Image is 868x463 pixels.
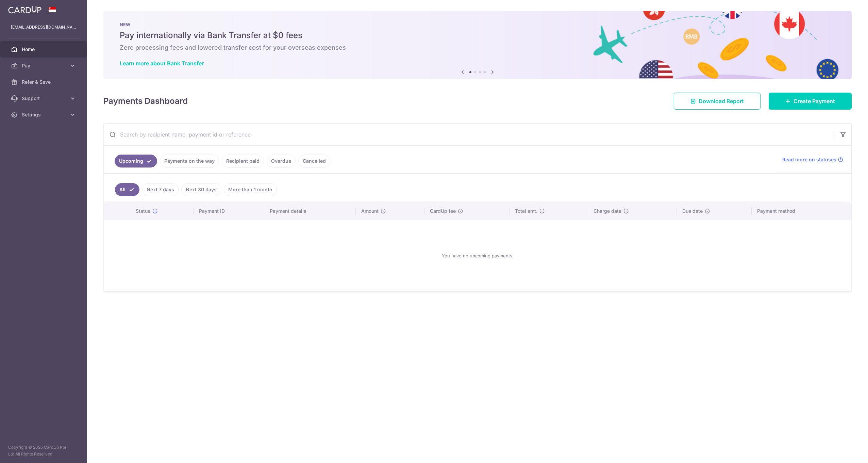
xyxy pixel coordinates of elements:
span: Read more on statuses [782,156,836,163]
a: All [115,183,139,196]
th: Payment ID [194,202,264,220]
span: Total amt. [515,208,537,214]
a: Cancelled [298,155,330,167]
th: Payment method [752,202,851,220]
a: Recipient paid [222,155,264,167]
a: Create Payment [769,93,852,110]
a: More than 1 month [224,183,277,196]
img: CardUp [8,5,41,14]
p: NEW [120,22,835,27]
a: Learn more about Bank Transfer [120,60,204,67]
h4: Payments Dashboard [103,95,188,107]
span: Due date [682,208,703,214]
a: Download Report [674,93,761,110]
input: Search by recipient name, payment id or reference [104,124,835,145]
span: Settings [22,111,67,118]
span: Status [136,208,150,214]
a: Next 30 days [181,183,221,196]
a: Overdue [267,155,296,167]
span: Amount [361,208,379,214]
span: Create Payment [794,97,835,105]
a: Payments on the way [160,155,219,167]
span: Refer & Save [22,79,67,85]
span: Pay [22,62,67,69]
h6: Zero processing fees and lowered transfer cost for your overseas expenses [120,44,835,52]
h5: Pay internationally via Bank Transfer at $0 fees [120,30,835,41]
div: You have no upcoming payments. [112,226,843,286]
span: Download Report [699,97,744,105]
span: Support [22,95,67,102]
span: Home [22,46,67,53]
th: Payment details [264,202,356,220]
span: CardUp fee [430,208,456,214]
a: Upcoming [115,155,157,167]
p: [EMAIL_ADDRESS][DOMAIN_NAME] [11,24,76,31]
a: Read more on statuses [782,156,843,163]
span: Charge date [594,208,621,214]
a: Next 7 days [142,183,179,196]
img: Bank transfer banner [103,11,852,79]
